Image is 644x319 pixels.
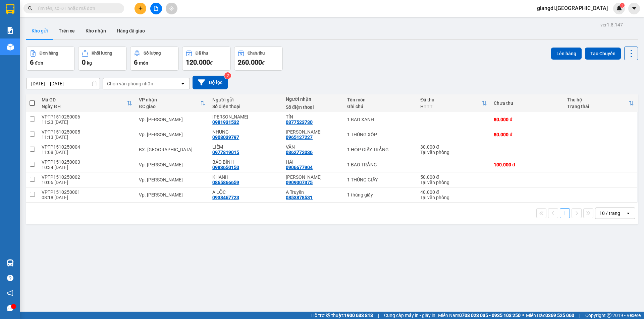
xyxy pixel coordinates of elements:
div: NHUNG [212,129,279,135]
div: Ngày ĐH [42,104,127,109]
th: Toggle SortBy [38,94,136,112]
img: warehouse-icon [7,259,14,266]
div: 100.000 đ [494,162,560,167]
button: Khối lượng0kg [78,47,127,71]
div: 0977819015 [212,150,239,155]
div: Thu hộ [567,97,629,102]
div: ver 1.8.147 [600,21,623,28]
div: 0865866659 [212,180,239,185]
img: logo-vxr [6,4,14,14]
div: Tại văn phòng [420,195,487,200]
div: Linh [212,114,279,119]
div: VPTP1510250003 [42,159,132,165]
div: Đã thu [196,51,208,56]
div: HTTT [420,104,482,109]
div: VPTP1510250006 [42,114,132,119]
div: VPTP1510250005 [42,129,132,135]
div: Người nhận [286,96,340,102]
div: 1 HỘP GIẤY TRẮNG [347,147,414,152]
div: HẢI [286,159,340,165]
div: A LỘC [212,189,279,195]
div: 1 thùng giấy [347,192,414,197]
button: Tạo Chuyến [585,48,621,60]
div: Vp. [PERSON_NAME] [139,177,206,182]
th: Toggle SortBy [417,94,490,112]
button: Chưa thu260.000đ [234,47,283,71]
button: Đơn hàng6đơn [26,47,75,71]
button: aim [166,3,177,14]
span: giangdl.[GEOGRAPHIC_DATA] [532,4,613,12]
div: Chọn văn phòng nhận [107,80,153,87]
div: VÂN [286,144,340,150]
div: Chưa thu [248,51,265,56]
div: 11:13 [DATE] [42,135,132,140]
span: đ [210,60,213,66]
div: BX. [GEOGRAPHIC_DATA] [139,147,206,152]
button: 1 [560,208,570,218]
th: Toggle SortBy [136,94,209,112]
strong: 0369 525 060 [545,313,574,318]
div: Người gửi [212,97,279,102]
div: 1 BAO TRẮNG [347,162,414,167]
span: ⚪️ [522,314,524,317]
img: solution-icon [7,27,14,34]
div: 80.000 đ [494,132,560,137]
span: món [139,60,148,66]
span: đơn [35,60,43,66]
span: kg [87,60,92,66]
span: caret-down [631,5,637,11]
input: Tìm tên, số ĐT hoặc mã đơn [37,5,116,12]
div: 10:06 [DATE] [42,180,132,185]
sup: 2 [224,72,231,79]
div: Tại văn phòng [420,150,487,155]
sup: 1 [620,3,625,8]
div: 0906677904 [286,165,313,170]
div: Vp. [PERSON_NAME] [139,132,206,137]
div: 08:18 [DATE] [42,195,132,200]
div: KHANH [212,174,279,180]
div: 10 / trang [599,210,620,217]
div: Đã thu [420,97,482,102]
th: Toggle SortBy [564,94,637,112]
img: icon-new-feature [616,5,622,11]
div: Vp. [PERSON_NAME] [139,192,206,197]
button: plus [135,3,146,14]
span: 6 [30,58,34,66]
svg: open [626,211,631,216]
div: 1 BAO XANH [347,117,414,122]
button: Kho nhận [80,23,111,39]
div: Tại văn phòng [420,180,487,185]
div: Số điện thoại [286,104,340,110]
span: 260.000 [238,58,262,66]
div: 80.000 đ [494,117,560,122]
button: Lên hàng [551,48,582,60]
button: Số lượng6món [130,47,179,71]
div: VPTP1510250001 [42,189,132,195]
span: aim [169,6,174,11]
span: message [7,305,13,311]
div: 0909007375 [286,180,313,185]
span: Hỗ trợ kỹ thuật: [311,312,373,319]
div: 0938467723 [212,195,239,200]
div: Ghi chú [347,104,414,109]
svg: open [180,81,185,86]
span: đ [262,60,265,66]
span: plus [138,6,143,11]
div: 1 THÙNG GIẤY [347,177,414,182]
div: VPTP1510250004 [42,144,132,150]
div: LIÊM [212,144,279,150]
strong: 1900 633 818 [344,313,373,318]
div: BẢO BÌNH [212,159,279,165]
button: Trên xe [53,23,80,39]
div: Mã GD [42,97,127,102]
span: search [28,6,33,11]
input: Select a date range. [26,78,100,89]
div: ĐC giao [139,104,200,109]
span: Cung cấp máy in - giấy in: [384,312,436,319]
button: caret-down [628,3,640,14]
div: 10:34 [DATE] [42,165,132,170]
button: Bộ lọc [193,76,228,89]
div: Đơn hàng [40,51,58,56]
div: 0983650150 [212,165,239,170]
button: Đã thu120.000đ [182,47,231,71]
